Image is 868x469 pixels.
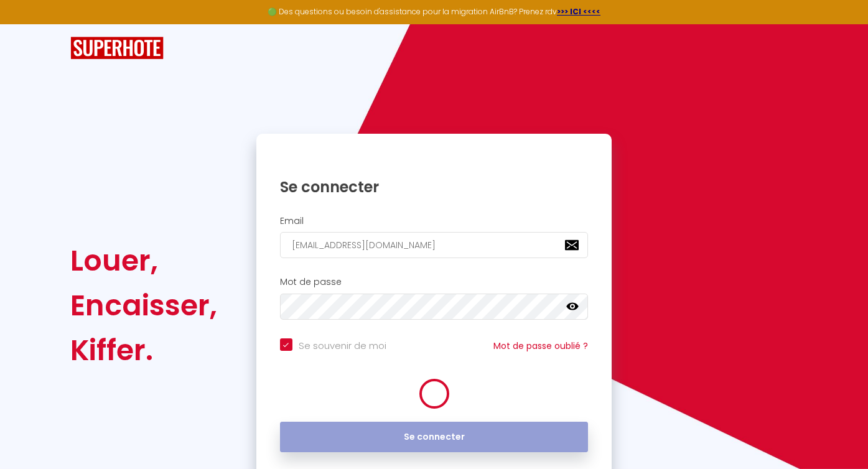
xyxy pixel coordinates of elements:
[493,340,588,352] a: Mot de passe oublié ?
[557,6,600,17] a: >>> ICI <<<<
[280,216,589,226] h2: Email
[280,177,589,197] h1: Se connecter
[280,422,589,453] button: Se connecter
[70,37,164,60] img: SuperHote logo
[70,238,217,283] div: Louer,
[280,232,589,258] input: Ton Email
[70,328,217,373] div: Kiffer.
[280,277,589,287] h2: Mot de passe
[70,283,217,328] div: Encaisser,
